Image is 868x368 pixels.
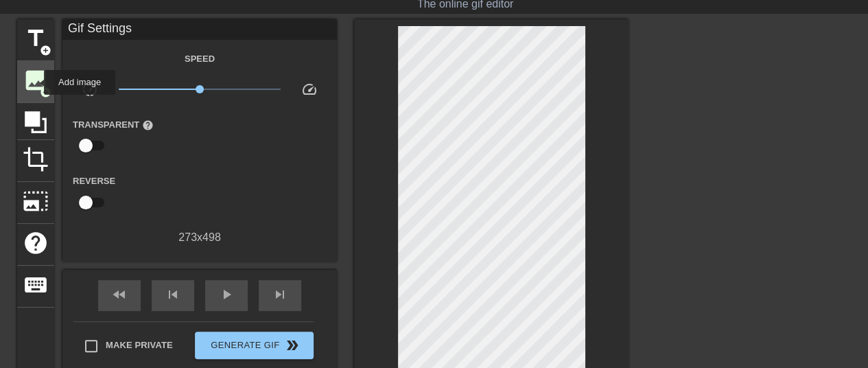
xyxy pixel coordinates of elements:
[40,87,51,98] span: add_circle
[23,146,49,172] span: crop
[62,229,337,246] div: 273 x 498
[218,286,235,303] span: play_arrow
[111,286,128,303] span: fast_rewind
[185,52,215,66] label: Speed
[301,81,318,97] span: speed
[142,119,154,131] span: help
[73,118,154,132] label: Transparent
[23,272,49,298] span: keyboard
[62,19,337,40] div: Gif Settings
[23,188,49,214] span: photo_size_select_large
[73,174,115,188] label: Reverse
[200,337,308,354] span: Generate Gif
[23,67,49,93] span: image
[23,230,49,256] span: help
[82,81,98,97] span: slow_motion_video
[23,25,49,51] span: title
[40,45,51,56] span: add_circle
[106,338,173,352] span: Make Private
[165,286,181,303] span: skip_previous
[195,332,314,359] button: Generate Gif
[272,286,288,303] span: skip_next
[284,337,301,354] span: double_arrow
